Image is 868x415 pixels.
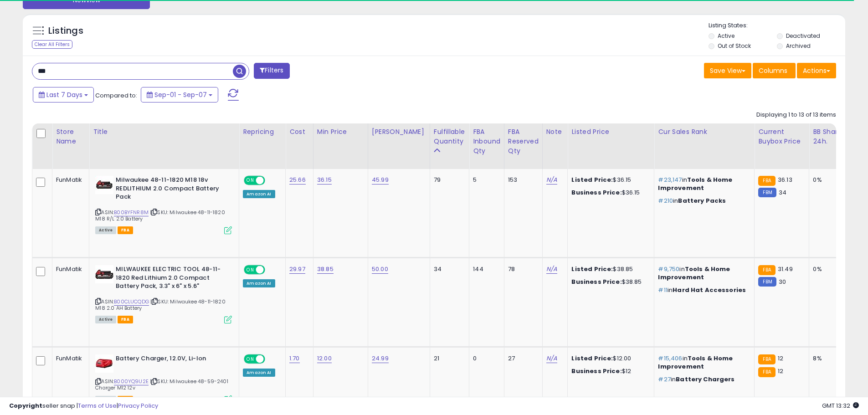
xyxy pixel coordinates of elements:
[264,177,278,184] span: OFF
[95,176,232,233] div: ASIN:
[658,375,747,384] p: in
[95,265,232,323] div: ASIN:
[759,66,787,75] span: Columns
[95,298,226,312] span: | SKU: Milwaukee 48-11-1820 M18 2.0 AH Battery
[317,127,364,137] div: Min Price
[778,367,783,375] span: 12
[571,278,647,286] div: $38.85
[372,127,426,137] div: [PERSON_NAME]
[813,265,843,273] div: 0%
[33,87,94,102] button: Last 7 Days
[822,401,859,410] span: 2025-09-15 13:32 GMT
[434,265,462,273] div: 34
[753,63,796,78] button: Columns
[289,265,305,274] a: 29.97
[786,32,820,40] label: Deactivated
[95,316,116,323] span: All listings currently available for purchase on Amazon
[508,354,535,363] div: 27
[473,354,497,363] div: 0
[658,354,733,371] span: Tools & Home Improvement
[571,277,621,286] b: Business Price:
[658,286,667,294] span: #11
[758,277,776,287] small: FBM
[56,176,82,184] div: FunMatik
[756,111,836,119] div: Displaying 1 to 13 of 13 items
[245,355,256,363] span: ON
[473,176,497,184] div: 5
[254,63,289,79] button: Filters
[9,401,42,410] strong: Copyright
[289,175,306,184] a: 25.66
[546,265,557,274] a: N/A
[718,42,751,50] label: Out of Stock
[758,354,775,364] small: FBA
[676,375,734,384] span: Battery Chargers
[571,189,647,197] div: $36.15
[372,175,389,184] a: 45.99
[571,265,647,273] div: $38.85
[372,265,388,274] a: 50.00
[48,25,83,37] h5: Listings
[243,369,275,377] div: Amazon AI
[473,127,500,156] div: FBA inbound Qty
[95,354,232,402] div: ASIN:
[56,265,82,273] div: FunMatik
[571,176,647,184] div: $36.15
[118,226,133,234] span: FBA
[778,354,783,363] span: 12
[658,175,732,192] span: Tools & Home Improvement
[571,367,647,375] div: $12
[779,188,786,197] span: 34
[813,176,843,184] div: 0%
[434,127,465,146] div: Fulfillable Quantity
[245,266,256,274] span: ON
[658,265,730,282] span: Tools & Home Improvement
[658,127,750,137] div: Cur Sales Rank
[473,265,497,273] div: 144
[116,265,226,293] b: MILWAUKEE ELECTRIC TOOL 48-11-1820 Red Lithium 2.0 Compact Battery Pack, 3.3" x 6" x 5.6"
[56,354,82,363] div: FunMatik
[95,91,137,100] span: Compared to:
[571,127,650,137] div: Listed Price
[778,175,792,184] span: 36.13
[434,176,462,184] div: 79
[779,277,786,286] span: 30
[658,265,747,282] p: in
[118,316,133,323] span: FBA
[95,378,228,391] span: | SKU: Milwaukee 48-59-2401 Charger M12 12v
[658,286,747,294] p: in
[658,176,747,192] p: in
[571,175,613,184] b: Listed Price:
[673,286,746,294] span: Hard Hat Accessories
[141,87,218,102] button: Sep-01 - Sep-07
[658,265,679,273] span: #9,750
[317,265,334,274] a: 38.85
[243,190,275,198] div: Amazon AI
[658,354,682,363] span: #15,406
[245,177,256,184] span: ON
[264,266,278,274] span: OFF
[813,127,846,146] div: BB Share 24h.
[32,40,72,49] div: Clear All Filters
[154,90,207,99] span: Sep-01 - Sep-07
[114,378,149,385] a: B000YQ9U2E
[118,401,158,410] a: Privacy Policy
[658,175,682,184] span: #23,147
[718,32,734,40] label: Active
[95,176,113,194] img: 31kZW3E8u0L._SL40_.jpg
[778,265,793,273] span: 31.49
[9,402,158,410] div: seller snap | |
[546,354,557,363] a: N/A
[758,188,776,197] small: FBM
[797,63,836,78] button: Actions
[116,354,226,365] b: Battery Charger, 12.0V, Li-Ion
[758,367,775,377] small: FBA
[116,176,226,204] b: Milwaukee 48-11-1820 M18 18v REDLITHIUM 2.0 Compact Battery Pack
[571,265,613,273] b: Listed Price:
[571,354,647,363] div: $12.00
[243,127,282,137] div: Repricing
[372,354,389,363] a: 24.99
[95,209,225,222] span: | SKU: Milwaukee 48-11-1820 M18 R/L 2.0 Battery
[571,354,613,363] b: Listed Price:
[508,127,539,156] div: FBA Reserved Qty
